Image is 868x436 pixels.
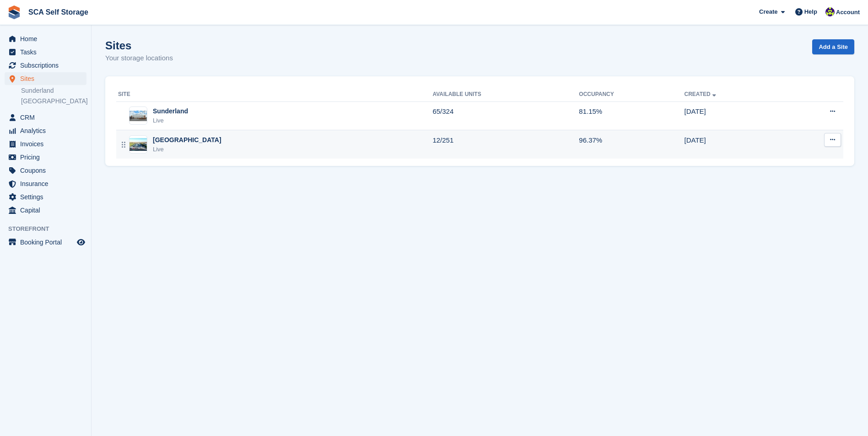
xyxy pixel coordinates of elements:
a: menu [5,151,86,164]
span: Booking Portal [20,236,75,249]
a: menu [5,111,86,124]
td: 65/324 [432,101,579,130]
p: Your storage locations [105,53,173,64]
div: Live [153,116,188,125]
a: [GEOGRAPHIC_DATA] [21,97,86,106]
a: menu [5,72,86,85]
span: Create [759,7,777,16]
a: menu [5,32,86,45]
img: Image of Sunderland site [129,111,147,121]
img: stora-icon-8386f47178a22dfd0bd8f6a31ec36ba5ce8667c1dd55bd0f319d3a0aa187defe.svg [7,5,21,19]
span: Account [836,8,860,17]
span: Settings [20,191,75,203]
a: SCA Self Storage [25,5,92,20]
span: Pricing [20,151,75,164]
a: menu [5,191,86,203]
div: [GEOGRAPHIC_DATA] [153,135,221,145]
td: 81.15% [579,101,684,130]
a: menu [5,124,86,137]
a: menu [5,138,86,150]
span: Help [804,7,817,16]
a: menu [5,59,86,72]
a: Created [685,91,718,97]
td: 96.37% [579,130,684,159]
a: menu [5,46,86,58]
a: menu [5,204,86,217]
span: Analytics [20,124,75,137]
span: CRM [20,111,75,124]
td: [DATE] [685,130,785,159]
div: Sunderland [153,106,188,116]
th: Available Units [432,87,579,102]
a: Sunderland [21,86,86,95]
div: Live [153,145,221,154]
img: Thomas Webb [825,7,835,16]
td: 12/251 [432,130,579,159]
span: Capital [20,204,75,217]
span: Insurance [20,177,75,190]
a: menu [5,164,86,177]
td: [DATE] [685,101,785,130]
th: Occupancy [579,87,684,102]
span: Home [20,32,75,45]
span: Invoices [20,138,75,150]
span: Coupons [20,164,75,177]
span: Subscriptions [20,59,75,72]
th: Site [116,87,432,102]
span: Storefront [8,224,91,234]
a: menu [5,177,86,190]
span: Tasks [20,46,75,58]
a: Add a Site [812,39,854,54]
img: Image of Sheffield site [129,138,147,151]
h1: Sites [105,39,173,52]
a: menu [5,236,86,249]
a: Preview store [75,237,86,248]
span: Sites [20,72,75,85]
